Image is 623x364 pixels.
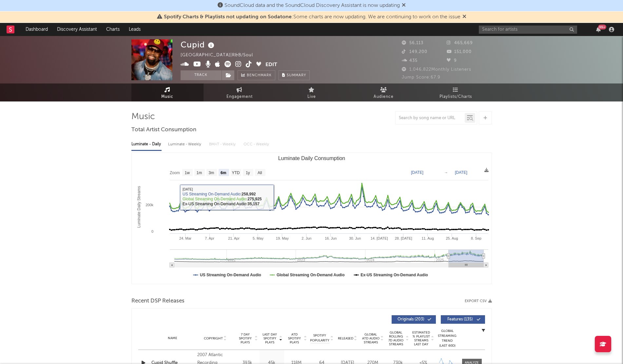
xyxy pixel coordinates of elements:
div: Luminate - Weekly [168,139,203,150]
button: Edit [265,61,277,69]
a: Playlists/Charts [420,83,492,101]
span: Playlists/Charts [439,93,472,101]
button: Originals(203) [392,315,436,324]
a: Discovery Assistant [52,23,102,36]
a: Music [131,83,204,101]
span: 151,000 [447,50,472,54]
span: SoundCloud data and the SoundCloud Discovery Assistant is now updating [224,3,400,8]
a: Leads [124,23,145,36]
button: Features(135) [441,315,485,324]
text: All [257,171,262,175]
span: Copyright [204,337,223,340]
text: → [444,170,448,175]
text: Luminate Daily Consumption [278,155,345,161]
span: Released [338,337,353,340]
span: Global Rolling 7D Audio Streams [387,331,405,346]
text: 3m [208,171,214,175]
text: 25. Aug [446,236,458,240]
button: Summary [279,70,310,80]
text: 5. May [252,236,263,240]
span: Spotify Popularity [310,333,329,343]
div: 99 + [598,25,606,29]
span: Features ( 135 ) [445,318,475,321]
span: Jump Score: 67.9 [402,75,440,80]
text: 16. Jun [325,236,337,240]
span: Summary [287,74,306,77]
div: Global Streaming Trend (Last 60D) [438,329,457,348]
text: Luminate Daily Streams [137,186,141,227]
button: Export CSV [465,299,492,303]
span: Estimated % Playlist Streams Last Day [412,331,430,346]
span: 435 [402,59,418,63]
text: 19. May [276,236,289,240]
a: Dashboard [21,23,52,36]
span: Originals ( 203 ) [396,318,426,321]
text: Zoom [170,171,180,175]
button: 99+ [596,27,601,32]
text: 1m [196,171,202,175]
div: Luminate - Daily [131,139,162,150]
a: Charts [102,23,124,36]
span: Spotify Charts & Playlists not updating on Sodatone [164,14,292,20]
span: Dismiss [402,3,406,8]
span: 149,200 [402,50,427,54]
text: 200k [146,203,153,207]
text: 6m [220,171,226,175]
span: : Some charts are now updating. We are continuing to work on the issue [164,14,460,20]
span: 9 [447,59,457,63]
text: 11. Aug [421,236,434,240]
button: Track [181,70,222,80]
text: Global Streaming On-Demand Audio [276,273,344,277]
div: [GEOGRAPHIC_DATA] | R&B/Soul [181,51,261,59]
span: 56,113 [402,41,423,45]
text: 1w [185,171,190,175]
text: 1y [245,171,250,175]
text: 14. [DATE] [370,236,388,240]
span: ATD Spotify Plays [286,333,303,344]
text: 30. Jun [349,236,361,240]
span: Dismiss [462,14,466,20]
span: 465,669 [447,41,473,45]
div: Name [151,336,194,341]
span: Total Artist Consumption [131,126,196,134]
span: Last Day Spotify Plays [261,333,279,344]
text: [DATE] [411,170,423,175]
span: 7 Day Spotify Plays [237,333,254,344]
span: Engagement [226,93,253,101]
span: Global ATD Audio Streams [362,333,380,344]
text: 7. Apr [205,236,214,240]
span: Benchmark [247,72,272,80]
a: Benchmark [238,70,275,80]
span: Recent DSP Releases [131,297,185,305]
span: 1,046,822 Monthly Listeners [402,67,471,72]
div: Cupid [181,39,216,50]
text: 24. Mar [179,236,191,240]
text: [DATE] [455,170,467,175]
span: Audience [374,93,394,101]
text: 0 [151,229,153,233]
text: 2. Jun [302,236,311,240]
input: Search by song name or URL [396,116,465,121]
input: Search for artists [479,26,577,34]
svg: Luminate Daily Consumption [132,153,492,284]
span: Live [307,93,316,101]
text: 8. Sep [471,236,481,240]
text: Ex-US Streaming On-Demand Audio [360,273,428,277]
text: 28. [DATE] [395,236,412,240]
a: Live [276,83,348,101]
span: Music [161,93,173,101]
text: YTD [232,171,240,175]
text: 21. Apr [228,236,240,240]
a: Engagement [204,83,276,101]
text: US Streaming On-Demand Audio [200,273,261,277]
a: Audience [348,83,420,101]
